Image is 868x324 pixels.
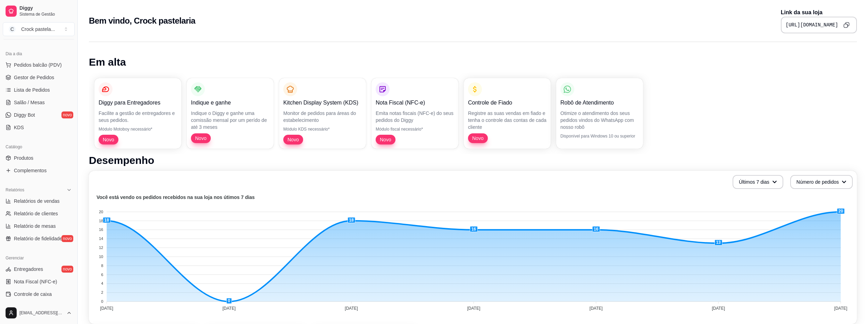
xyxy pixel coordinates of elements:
a: Relatório de fidelidadenovo [3,233,75,244]
span: Gestor de Pedidos [14,74,54,81]
h1: Desempenho [89,154,857,167]
span: Novo [192,135,209,142]
p: Link da sua loja [781,8,857,17]
p: Controle de Fiado [468,99,546,107]
button: Nota Fiscal (NFC-e)Emita notas fiscais (NFC-e) do seus pedidos do DiggyMódulo fiscal necessário*Novo [372,78,458,149]
tspan: 18 [99,219,103,223]
a: Complementos [3,165,75,176]
span: Nota Fiscal (NFC-e) [14,278,57,285]
p: Otimize o atendimento dos seus pedidos vindos do WhatsApp com nosso robô [560,110,639,131]
p: Módulo Motoboy necessário* [99,126,177,132]
tspan: 14 [99,236,103,241]
p: Indique e ganhe [191,99,269,107]
tspan: 20 [99,210,103,214]
div: Catálogo [3,141,75,152]
text: Você está vendo os pedidos recebidos na sua loja nos útimos 7 dias [97,194,255,200]
span: Produtos [14,155,33,161]
tspan: [DATE] [834,306,848,311]
span: Relatório de fidelidade [14,235,62,242]
span: Diggy Bot [14,111,35,118]
button: Diggy para EntregadoresFacilite a gestão de entregadores e seus pedidos.Módulo Motoboy necessário... [94,78,181,149]
button: Kitchen Display System (KDS)Monitor de pedidos para áreas do estabelecimentoMódulo KDS necessário... [279,78,366,149]
span: Relatórios de vendas [14,198,60,205]
p: Nota Fiscal (NFC-e) [376,99,454,107]
tspan: [DATE] [223,306,236,311]
button: Pedidos balcão (PDV) [3,59,75,70]
div: Crock pastela ... [21,26,55,33]
p: Registre as suas vendas em fiado e tenha o controle das contas de cada cliente [468,110,546,131]
p: Diggy para Entregadores [99,99,177,107]
div: Gerenciar [3,252,75,264]
tspan: 6 [101,273,103,277]
tspan: 8 [101,264,103,268]
span: Diggy [19,5,72,11]
div: Dia a dia [3,48,75,59]
tspan: [DATE] [590,306,603,311]
tspan: 16 [99,227,103,232]
span: Relatório de clientes [14,210,58,217]
span: Controle de caixa [14,291,52,298]
p: Facilite a gestão de entregadores e seus pedidos. [99,110,177,124]
button: Copy to clipboard [841,19,852,31]
p: Monitor de pedidos para áreas do estabelecimento [283,110,362,124]
span: Relatório de mesas [14,223,56,230]
a: Entregadoresnovo [3,264,75,275]
p: Módulo KDS necessário* [283,126,362,132]
tspan: 4 [101,281,103,285]
button: Indique e ganheIndique o Diggy e ganhe uma comissão mensal por um perído de até 3 mesesNovo [187,78,274,149]
a: Produtos [3,152,75,164]
span: Novo [469,135,486,142]
p: Kitchen Display System (KDS) [283,99,362,107]
button: Controle de FiadoRegistre as suas vendas em fiado e tenha o controle das contas de cada clienteNovo [464,78,551,149]
a: Relatório de clientes [3,208,75,219]
tspan: 10 [99,255,103,259]
p: Módulo fiscal necessário* [376,126,454,132]
a: Relatórios de vendas [3,196,75,207]
a: Controle de fiado [3,301,75,312]
span: Lista de Pedidos [14,86,50,93]
button: Robô de AtendimentoOtimize o atendimento dos seus pedidos vindos do WhatsApp com nosso robôDispon... [556,78,643,149]
span: Complementos [14,167,47,174]
tspan: [DATE] [712,306,725,311]
p: Indique o Diggy e ganhe uma comissão mensal por um perído de até 3 meses [191,110,269,131]
span: C [9,26,16,33]
a: Controle de caixa [3,289,75,300]
a: Relatório de mesas [3,221,75,232]
a: Gestor de Pedidos [3,72,75,83]
a: Nota Fiscal (NFC-e) [3,276,75,287]
span: Relatórios [6,187,24,193]
a: Salão / Mesas [3,97,75,108]
span: [EMAIL_ADDRESS][DOMAIN_NAME] [19,310,64,316]
a: Lista de Pedidos [3,84,75,95]
tspan: [DATE] [100,306,113,311]
button: Número de pedidos [790,175,853,189]
tspan: 2 [101,290,103,294]
span: KDS [14,124,24,131]
a: KDS [3,122,75,133]
tspan: [DATE] [467,306,480,311]
button: [EMAIL_ADDRESS][DOMAIN_NAME] [3,305,75,321]
tspan: 0 [101,299,103,304]
tspan: [DATE] [345,306,358,311]
tspan: 12 [99,246,103,250]
h2: Bem vindo, Crock pastelaria [89,15,195,26]
span: Novo [285,136,302,143]
span: Entregadores [14,266,43,273]
span: Sistema de Gestão [19,11,72,17]
p: Disponível para Windows 10 ou superior [560,133,639,139]
p: Robô de Atendimento [560,99,639,107]
a: Diggy Botnovo [3,109,75,121]
button: Últimos 7 dias [733,175,783,189]
span: Novo [377,136,394,143]
button: Select a team [3,22,75,36]
span: Novo [100,136,117,143]
span: Pedidos balcão (PDV) [14,61,62,68]
a: DiggySistema de Gestão [3,3,75,19]
h1: Em alta [89,56,857,68]
span: Salão / Mesas [14,99,45,106]
p: Emita notas fiscais (NFC-e) do seus pedidos do Diggy [376,110,454,124]
pre: [URL][DOMAIN_NAME] [786,22,838,28]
